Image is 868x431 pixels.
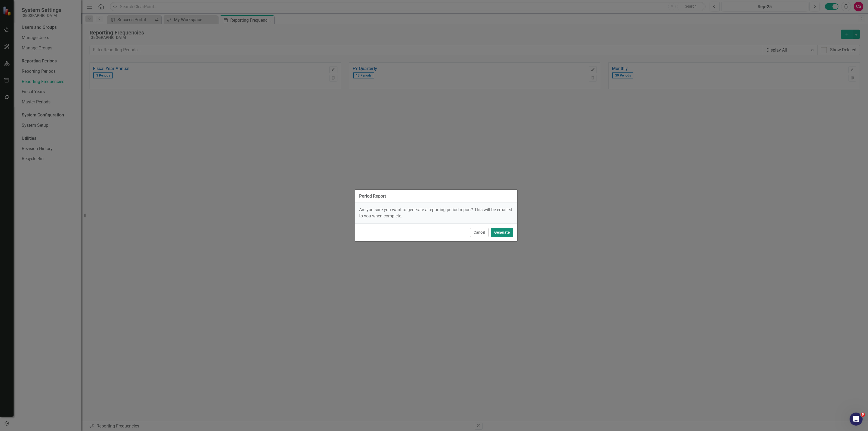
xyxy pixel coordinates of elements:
[850,413,863,426] iframe: Intercom live chat
[359,194,386,199] div: Period Report
[470,228,489,237] button: Cancel
[359,207,512,218] span: Are you sure you want to generate a reporting period report? This will be emailed to you when com...
[491,228,513,237] button: Generate
[861,413,865,417] span: 5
